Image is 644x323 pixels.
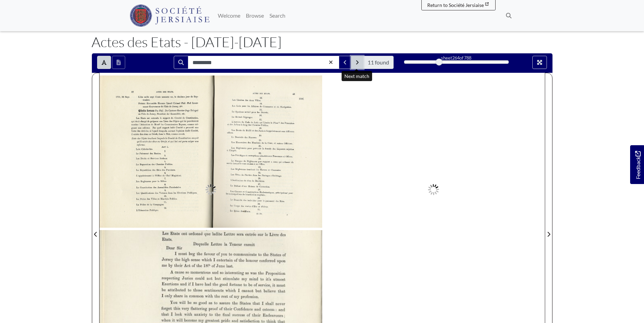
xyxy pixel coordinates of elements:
[339,56,351,69] button: Previous Match
[188,56,339,69] input: Search for
[130,3,210,28] a: Société Jersiaise logo
[112,56,125,69] button: Open transcription window
[532,56,547,69] button: Full screen mode
[130,5,210,27] img: Société Jersiaise
[267,9,288,23] a: Search
[452,55,460,61] span: 264
[368,58,389,67] span: 11 found
[342,71,372,81] div: Next match
[243,9,267,23] a: Browse
[404,55,509,61] div: sheet of 788
[174,56,188,69] button: Search
[215,9,243,23] a: Welcome
[427,2,484,8] span: Return to Société Jersiaise
[92,34,553,50] h1: Actes des Etats - [DATE]-[DATE]
[630,145,644,184] a: Would you like to provide feedback?
[634,151,642,179] span: Feedback
[97,56,111,69] button: Toggle text selection (Alt+T)
[351,56,363,69] button: Next Match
